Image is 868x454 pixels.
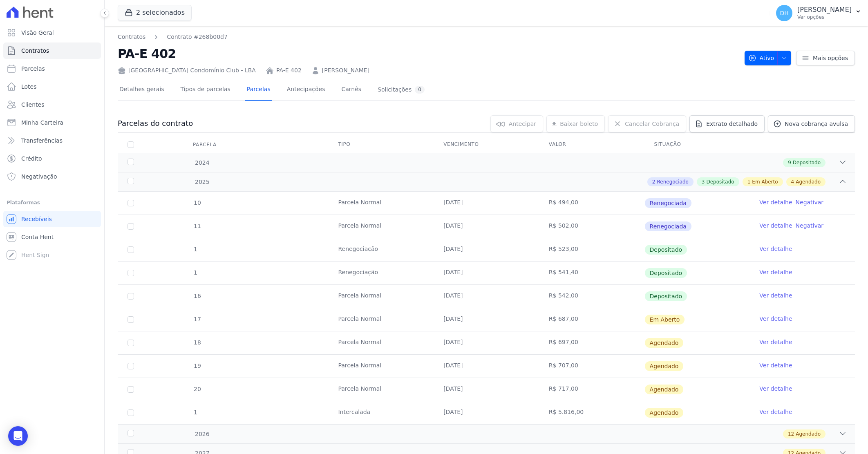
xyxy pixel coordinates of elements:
a: Parcelas [245,79,272,101]
span: Depositado [793,159,821,166]
span: Extrato detalhado [706,120,758,128]
td: Parcela Normal [328,285,434,308]
span: 9 [788,159,791,166]
div: Open Intercom Messenger [8,426,28,446]
a: Parcelas [3,60,101,77]
td: [DATE] [434,308,539,331]
span: Mais opções [813,54,848,62]
span: 10 [193,199,201,206]
a: Carnês [340,79,363,101]
span: Recebíveis [21,215,52,223]
button: DH [PERSON_NAME] Ver opções [770,2,868,25]
a: Contrato #268b00d7 [167,33,228,41]
td: R$ 697,00 [539,331,644,354]
td: Parcela Normal [328,192,434,215]
span: 1 [193,246,197,253]
nav: Breadcrumb [118,33,738,41]
span: 4 [791,178,794,186]
span: DH [780,10,788,16]
a: Negativar [796,222,824,229]
span: Depositado [645,291,687,301]
span: Contratos [21,47,49,55]
span: 1 [193,269,197,276]
span: Visão Geral [21,29,54,37]
a: Tipos de parcelas [179,79,232,101]
input: Só é possível selecionar pagamentos em aberto [128,270,134,276]
td: [DATE] [434,355,539,378]
input: default [128,409,134,416]
span: Minha Carteira [21,119,63,127]
td: [DATE] [434,238,539,261]
h2: PA-E 402 [118,45,738,63]
a: Contratos [118,33,145,41]
th: Tipo [328,136,434,153]
a: PA-E 402 [276,66,302,75]
span: Transferências [21,136,63,145]
span: 16 [193,293,201,299]
span: 20 [193,386,201,392]
td: [DATE] [434,262,539,284]
a: Ver detalhe [759,385,792,393]
td: Parcela Normal [328,215,434,238]
a: [PERSON_NAME] [322,66,369,75]
a: Contratos [3,42,101,59]
a: Ver detalhe [759,198,792,206]
span: Nova cobrança avulsa [785,120,848,128]
span: 2025 [195,178,210,186]
span: Agendado [645,338,684,348]
a: Nova cobrança avulsa [768,115,855,132]
th: Vencimento [434,136,539,153]
a: Negativação [3,168,101,185]
input: default [128,340,134,346]
a: Conta Hent [3,229,101,245]
div: [GEOGRAPHIC_DATA] Condomínio Club - LBA [118,66,256,75]
td: Renegociação [328,238,434,261]
span: 2026 [195,430,210,438]
span: 17 [193,316,201,322]
td: Parcela Normal [328,331,434,354]
input: Só é possível selecionar pagamentos em aberto [128,293,134,300]
td: [DATE] [434,215,539,238]
span: Depositado [645,245,687,255]
td: [DATE] [434,401,539,424]
a: Ver detalhe [759,361,792,369]
span: 18 [193,339,201,346]
td: [DATE] [434,285,539,308]
a: Solicitações0 [376,79,426,101]
td: R$ 502,00 [539,215,644,238]
span: Agendado [645,385,684,394]
input: default [128,363,134,369]
a: Transferências [3,132,101,149]
span: Lotes [21,83,37,91]
td: Parcela Normal [328,355,434,378]
span: 11 [193,223,201,229]
td: [DATE] [434,331,539,354]
a: Negativar [796,199,824,206]
span: Em Aberto [645,315,685,324]
td: R$ 707,00 [539,355,644,378]
span: 1 [193,409,197,416]
a: Recebíveis [3,211,101,227]
div: Solicitações [378,86,425,94]
a: Lotes [3,78,101,95]
input: default [128,316,134,323]
a: Minha Carteira [3,114,101,131]
td: R$ 717,00 [539,378,644,401]
span: Renegociada [645,198,691,208]
td: Parcela Normal [328,378,434,401]
p: [PERSON_NAME] [797,6,852,14]
input: Só é possível selecionar pagamentos em aberto [128,200,134,206]
span: Renegociada [645,221,691,231]
nav: Breadcrumb [118,33,228,41]
input: Só é possível selecionar pagamentos em aberto [128,246,134,253]
span: Agendado [645,361,684,371]
td: R$ 523,00 [539,238,644,261]
a: Detalhes gerais [118,79,166,101]
span: Em Aberto [752,178,778,186]
span: 3 [702,178,705,186]
a: Ver detalhe [759,408,792,416]
td: Intercalada [328,401,434,424]
td: [DATE] [434,192,539,215]
span: Parcelas [21,65,45,73]
span: Agendado [796,178,821,186]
